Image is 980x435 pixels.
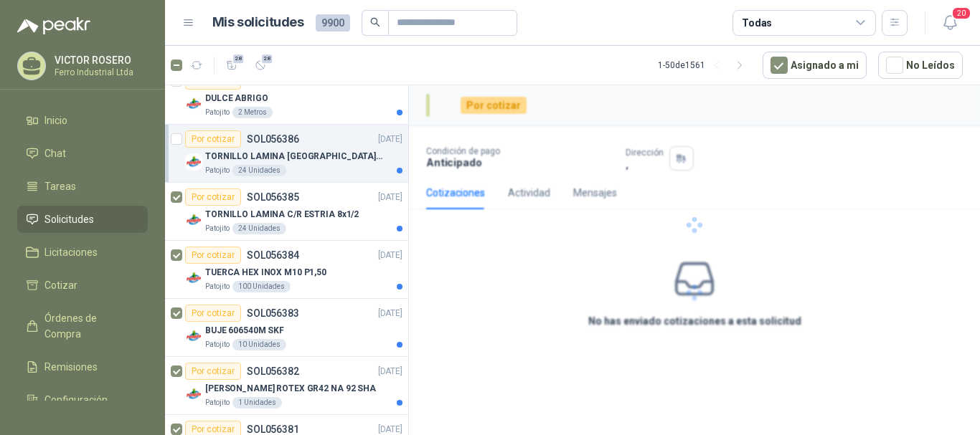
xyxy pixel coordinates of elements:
span: Remisiones [44,359,98,375]
a: Por cotizarSOL056385[DATE] Company LogoTORNILLO LAMINA C/R ESTRIA 8x1/2Patojito24 Unidades [165,183,408,241]
a: Por cotizarSOL056388[DATE] Company LogoDULCE ABRIGOPatojito2 Metros [165,67,408,125]
div: Por cotizar [185,188,241,206]
p: SOL056381 [247,424,299,434]
div: Todas [742,15,772,31]
p: Patojito [205,397,230,408]
img: Company Logo [185,386,202,403]
p: Patojito [205,165,230,176]
button: No Leídos [878,52,963,79]
p: SOL056384 [247,250,299,260]
span: search [370,17,380,27]
p: SOL056383 [247,308,299,318]
div: Por cotizar [185,363,241,380]
div: Por cotizar [185,130,241,148]
div: Por cotizar [185,247,241,264]
img: Company Logo [185,328,202,345]
img: Company Logo [185,153,202,171]
p: DULCE ABRIGO [205,92,268,105]
p: SOL056386 [247,134,299,144]
div: 24 Unidades [232,223,286,234]
button: 20 [937,10,963,36]
a: Por cotizarSOL056383[DATE] Company LogoBUJE 606540M SKFPatojito10 Unidades [165,299,408,357]
p: BUJE 606540M SKF [205,324,284,338]
h1: Mis solicitudes [212,12,304,33]
a: Inicio [17,107,148,134]
p: Patojito [205,107,230,118]
a: Tareas [17,173,148,200]
img: Company Logo [185,269,202,287]
p: [DATE] [378,249,402,262]
p: SOL056382 [247,366,299,376]
div: 24 Unidades [232,165,286,176]
div: Por cotizar [185,305,241,322]
p: Patojito [205,223,230,234]
p: [DATE] [378,191,402,204]
a: Por cotizarSOL056382[DATE] Company Logo[PERSON_NAME] ROTEX GR42 NA 92 SHAPatojito1 Unidades [165,357,408,415]
p: TORNILLO LAMINA C/R ESTRIA 8x1/2 [205,208,359,221]
p: SOL056388 [247,76,299,86]
span: Órdenes de Compra [44,310,134,342]
span: 28 [232,53,245,64]
div: 10 Unidades [232,339,286,350]
a: Licitaciones [17,239,148,266]
div: 1 Unidades [232,397,282,408]
p: [DATE] [378,133,402,146]
a: Solicitudes [17,206,148,233]
span: Configuración [44,392,108,408]
div: 1 - 50 de 1561 [658,54,751,77]
a: Cotizar [17,272,148,299]
span: 20 [951,6,971,20]
a: Por cotizarSOL056384[DATE] Company LogoTUERCA HEX INOX M10 P1,50Patojito100 Unidades [165,241,408,299]
a: Órdenes de Compra [17,305,148,348]
a: Remisiones [17,353,148,381]
p: TUERCA HEX INOX M10 P1,50 [205,266,326,279]
p: [PERSON_NAME] ROTEX GR42 NA 92 SHA [205,382,376,396]
p: [DATE] [378,365,402,378]
p: [DATE] [378,307,402,320]
button: Asignado a mi [763,52,867,79]
img: Company Logo [185,211,202,229]
span: Cotizar [44,277,77,293]
a: Configuración [17,386,148,414]
span: Solicitudes [44,211,94,227]
span: 28 [260,53,274,64]
p: Patojito [205,339,230,350]
span: 9900 [316,14,350,32]
a: Chat [17,140,148,167]
a: Por cotizarSOL056386[DATE] Company LogoTORNILLO LAMINA [GEOGRAPHIC_DATA] 8x3/4Patojito24 Unidades [165,125,408,183]
button: 28 [220,54,243,77]
div: 100 Unidades [232,281,291,292]
span: Tareas [44,178,76,194]
div: 2 Metros [232,107,273,118]
span: Licitaciones [44,244,98,260]
p: Ferro Industrial Ltda [55,68,144,77]
p: VICTOR ROSERO [55,55,144,65]
p: TORNILLO LAMINA [GEOGRAPHIC_DATA] 8x3/4 [205,150,384,163]
img: Company Logo [185,95,202,113]
span: Inicio [44,113,67,128]
p: SOL056385 [247,192,299,202]
button: 28 [249,54,272,77]
img: Logo peakr [17,17,90,34]
p: Patojito [205,281,230,292]
span: Chat [44,145,66,161]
